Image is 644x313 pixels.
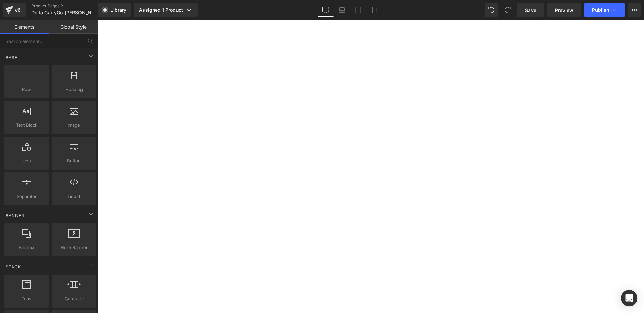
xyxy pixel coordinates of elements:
span: Text Block [6,121,47,129]
span: Banner [5,212,25,219]
span: Base [5,54,18,61]
span: Parallax [6,244,47,251]
a: Desktop [318,3,334,17]
span: Library [110,7,126,13]
span: Publish [592,7,609,13]
div: v6 [13,6,22,14]
a: Tablet [350,3,366,17]
a: v6 [3,3,26,17]
span: Icon [6,157,47,164]
span: Image [54,121,94,129]
span: Button [54,157,94,164]
span: Delta CarryGo-[PERSON_NAME] [31,10,96,15]
a: Global Style [49,20,98,34]
button: Publish [584,3,625,17]
span: Stack [5,264,22,270]
button: Redo [501,3,514,17]
span: Separator [6,193,47,200]
div: Open Intercom Messenger [621,290,637,306]
span: Tabs [6,295,47,302]
a: Preview [547,3,581,17]
span: Hero Banner [54,244,94,251]
span: Heading [54,86,94,93]
span: Row [6,86,47,93]
a: New Library [98,3,131,17]
a: Mobile [366,3,382,17]
span: Liquid [54,193,94,200]
span: Carousel [54,295,94,302]
a: Product Pages [31,3,109,9]
a: Laptop [334,3,350,17]
div: Assigned 1 Product [139,7,192,13]
button: Undo [485,3,498,17]
span: Preview [555,7,573,14]
button: More [628,3,641,17]
span: Save [525,7,536,14]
